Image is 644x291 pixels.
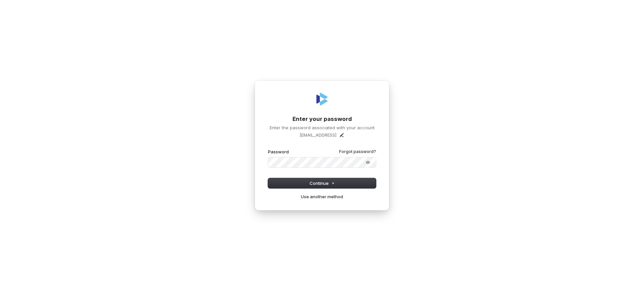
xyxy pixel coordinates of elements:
button: Show password [361,158,375,166]
a: Use another method [301,194,343,200]
button: Continue [268,178,376,188]
h1: Enter your password [268,115,376,123]
img: Coverbase [314,91,330,107]
p: [EMAIL_ADDRESS] [300,132,336,138]
p: Enter the password associated with your account [268,125,376,131]
label: Password [268,149,289,155]
button: Edit [339,132,344,138]
a: Forgot password? [339,149,376,154]
span: Continue [310,180,335,186]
